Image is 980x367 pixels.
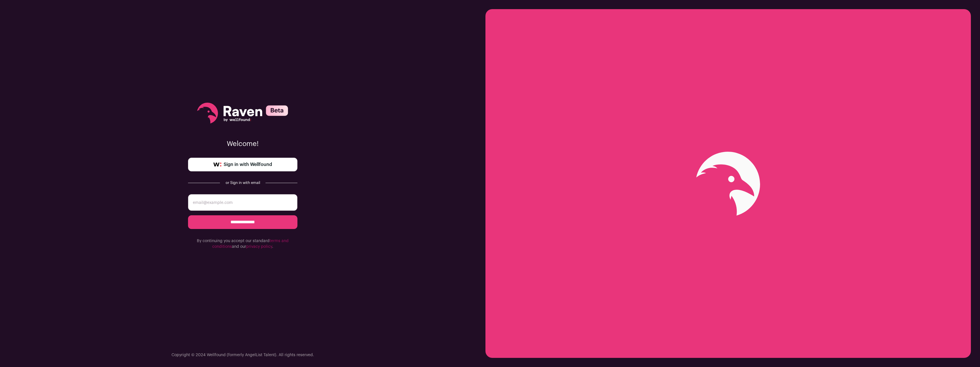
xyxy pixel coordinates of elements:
[188,238,297,250] p: By continuing you accept our standard and our .
[188,139,297,149] p: Welcome!
[246,245,272,249] a: privacy policy
[213,163,221,167] img: wellfound-symbol-flush-black-fb3c872781a75f747ccb3a119075da62bfe97bd399995f84a933054e44a575c4.png
[224,181,261,185] div: or Sign in with email
[188,158,297,171] a: Sign in with Wellfound
[188,194,297,211] input: email@example.com
[171,352,314,358] p: Copyright © 2024 Wellfound (formerly AngelList Talent). All rights reserved.
[224,161,272,168] span: Sign in with Wellfound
